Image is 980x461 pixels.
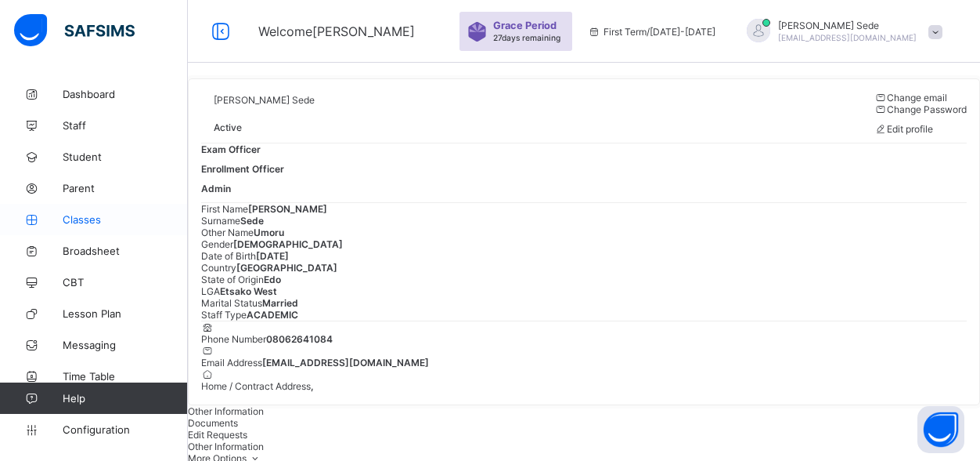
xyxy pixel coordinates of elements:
span: Time Table [63,370,188,383]
span: Other Information [188,405,264,417]
span: Date of Birth [201,250,256,262]
span: Staff [63,119,188,132]
span: Classes [63,213,188,226]
span: Welcome [PERSON_NAME] [258,24,415,39]
span: Home / Contract Address [201,380,311,392]
span: LGA [201,285,220,297]
span: [PERSON_NAME] Sede [214,94,315,106]
span: Other Name [201,227,254,238]
span: Gender [201,238,233,250]
span: Grace Period [493,20,557,31]
span: [DEMOGRAPHIC_DATA] [233,238,343,250]
span: Surname [201,215,240,227]
span: Edit Requests [188,429,247,441]
span: Marital Status [201,297,262,309]
span: ACADEMIC [247,309,298,321]
span: Change email [887,92,947,103]
span: Lesson Plan [63,307,188,320]
span: Student [63,151,188,163]
span: Edo [264,274,281,285]
span: Documents [188,417,238,429]
img: safsims [14,14,135,47]
span: [PERSON_NAME] Sede [778,20,917,31]
span: Configuration [63,423,187,436]
span: Change Password [887,103,967,115]
span: [DATE] [256,250,289,262]
span: [GEOGRAPHIC_DATA] [236,262,337,274]
span: First Name [201,203,248,215]
span: State of Origin [201,274,264,285]
span: [EMAIL_ADDRESS][DOMAIN_NAME] [262,357,429,368]
span: , [311,380,314,392]
span: Broadsheet [63,245,188,257]
img: sticker-purple.71386a28dfed39d6af7621340158ba97.svg [467,22,487,42]
span: Enrollment Officer [201,163,284,175]
button: Open asap [917,406,964,453]
span: Etsako West [220,285,277,297]
span: 08062641084 [266,333,333,345]
span: Other Information [188,441,264,452]
span: Sede [240,215,264,227]
span: Edit profile [887,123,933,135]
span: Staff Type [201,309,247,321]
span: Active [214,122,242,133]
div: ThomasSede [731,19,950,45]
span: CBT [63,276,188,289]
span: Dashboard [63,88,188,100]
span: [EMAIL_ADDRESS][DOMAIN_NAME] [778,33,917,42]
span: Parent [63,182,188,194]
span: Country [201,262,236,274]
span: [PERSON_NAME] [248,203,327,215]
span: Umoru [254,227,284,238]
span: Married [262,297,298,309]
span: Help [63,392,187,405]
span: Admin [201,183,231,194]
span: Exam Officer [201,143,261,155]
span: Phone Number [201,333,266,345]
span: session/term information [588,26,715,38]
span: Email Address [201,357,262,368]
span: 27 days remaining [493,33,560,42]
span: Messaging [63,339,188,351]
